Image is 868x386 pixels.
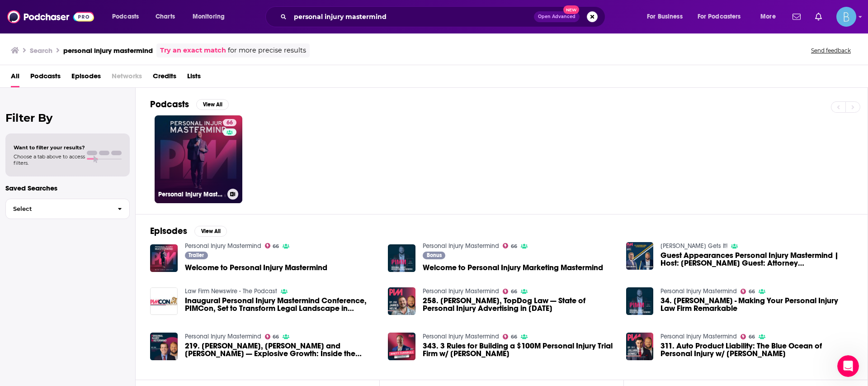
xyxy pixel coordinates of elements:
span: Bonus [427,253,442,258]
span: For Business [647,10,683,23]
a: Credits [153,69,176,87]
a: 311. Auto Product Liability: The Blue Ocean of Personal Injury w/ Julian Gomez [660,342,853,357]
span: 219. [PERSON_NAME], [PERSON_NAME] and [PERSON_NAME] — Explosive Growth: Inside the Nation's Leadi... [185,342,377,357]
h2: Podcasts [150,99,189,110]
a: Show notifications dropdown [789,9,804,24]
a: Charts [150,10,180,24]
span: More [760,10,776,23]
h3: Personal Injury Mastermind [158,191,224,198]
a: Personal Injury Mastermind [423,242,499,250]
div: Search podcasts, credits, & more... [274,6,614,27]
span: Monitoring [193,10,225,23]
a: PodcastsView All [150,99,229,110]
a: 219. Daniel Morgan, Morgan and Morgan — Explosive Growth: Inside the Nation's Leading Personal In... [185,342,377,357]
h2: Filter By [5,111,130,124]
span: 66 [749,290,755,294]
span: Podcasts [112,10,139,23]
button: open menu [641,10,694,24]
img: 311. Auto Product Liability: The Blue Ocean of Personal Injury w/ Julian Gomez [626,333,654,360]
span: 34. [PERSON_NAME] - Making Your Personal Injury Law Firm Remarkable [660,297,853,312]
span: Inaugural Personal Injury Mastermind Conference, PIMCon, Set to Transform Legal Landscape in [GEO... [185,297,377,312]
a: 66 [741,289,755,294]
a: Lists [187,69,201,87]
button: View All [196,99,229,110]
img: Guest Appearances Personal Injury Mastermind | Host: Chris Dreyer Guest: Attorney Jon Groth [626,242,654,270]
button: Show profile menu [836,7,856,27]
a: Personal Injury Mastermind [660,287,737,295]
img: 258. James Helm, TopDog Law — State of Personal Injury Advertising in 2024 [388,287,415,315]
button: Select [5,199,130,219]
a: Welcome to Personal Injury Mastermind [185,264,327,272]
span: 311. Auto Product Liability: The Blue Ocean of Personal Injury w/ [PERSON_NAME] [660,342,853,357]
span: 258. [PERSON_NAME], TopDog Law — State of Personal Injury Advertising in [DATE] [423,297,615,312]
button: Open AdvancedNew [534,11,580,22]
button: open menu [692,10,754,24]
a: Law Firm Newswire - The Podcast [185,287,277,295]
a: Episodes [71,69,101,87]
h3: Search [30,46,52,55]
img: Welcome to Personal Injury Marketing Mastermind [388,244,415,272]
img: Inaugural Personal Injury Mastermind Conference, PIMCon, Set to Transform Legal Landscape in Scot... [150,287,178,315]
h2: Episodes [150,225,187,237]
span: 66 [749,335,755,339]
a: Personal Injury Mastermind [660,333,737,340]
a: 34. Seth Godin - Making Your Personal Injury Law Firm Remarkable [660,297,853,312]
input: Search podcasts, credits, & more... [290,10,534,24]
a: 66Personal Injury Mastermind [155,115,242,203]
a: 66 [223,119,236,126]
a: 66 [741,334,755,339]
button: open menu [186,10,236,24]
a: 343. 3 Rules for Building a $100M Personal Injury Trial Firm w/ Brett Turnbull [388,333,415,360]
a: EpisodesView All [150,225,227,237]
span: Trailer [189,253,204,258]
a: Personal Injury Mastermind [185,242,261,250]
span: New [563,5,580,14]
a: Personal Injury Mastermind [423,287,499,295]
span: 66 [273,244,279,248]
a: All [11,69,19,87]
span: 66 [511,244,517,248]
a: Personal Injury Mastermind [423,333,499,340]
iframe: Intercom live chat [837,355,859,377]
a: Podcasts [30,69,61,87]
img: Welcome to Personal Injury Mastermind [150,244,178,272]
a: 66 [503,243,517,248]
a: Guest Appearances Personal Injury Mastermind | Host: Chris Dreyer Guest: Attorney Jon Groth [660,252,853,267]
a: Groth Gets It! [660,242,727,250]
a: 66 [503,289,517,294]
span: Want to filter your results? [14,144,85,151]
p: Saved Searches [5,184,130,192]
img: 34. Seth Godin - Making Your Personal Injury Law Firm Remarkable [626,287,654,315]
img: 219. Daniel Morgan, Morgan and Morgan — Explosive Growth: Inside the Nation's Leading Personal In... [150,333,178,360]
span: Networks [112,69,142,87]
a: Show notifications dropdown [811,9,826,24]
a: Try an exact match [160,45,226,56]
a: Personal Injury Mastermind [185,333,261,340]
a: Inaugural Personal Injury Mastermind Conference, PIMCon, Set to Transform Legal Landscape in Scot... [185,297,377,312]
span: Guest Appearances Personal Injury Mastermind | Host: [PERSON_NAME] Guest: Attorney [PERSON_NAME] [660,252,853,267]
span: Logged in as BLASTmedia [836,7,856,27]
span: 66 [511,290,517,294]
span: For Podcasters [698,10,741,23]
button: open menu [754,10,787,24]
img: Podchaser - Follow, Share and Rate Podcasts [7,8,94,25]
a: 343. 3 Rules for Building a $100M Personal Injury Trial Firm w/ Brett Turnbull [423,342,615,357]
a: Welcome to Personal Injury Marketing Mastermind [423,264,603,272]
a: 66 [265,334,279,339]
button: open menu [106,10,151,24]
span: Choose a tab above to access filters. [14,153,85,166]
h3: personal injury mastermind [63,46,153,55]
